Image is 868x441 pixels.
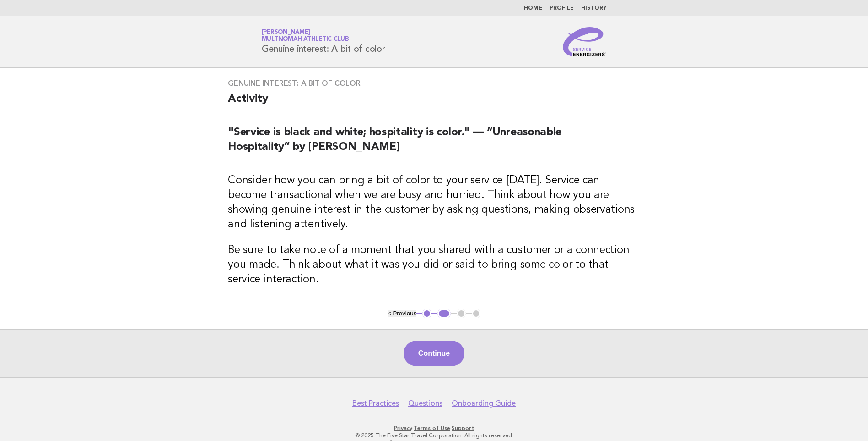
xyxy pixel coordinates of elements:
[452,425,474,431] a: Support
[154,432,714,439] p: © 2025 The Five Star Travel Corporation. All rights reserved.
[228,243,640,287] h3: Be sure to take note of a moment that you shared with a customer or a connection you made. Think ...
[422,309,431,318] button: 1
[550,6,574,11] a: Profile
[524,6,542,11] a: Home
[452,399,516,408] a: Onboarding Guide
[404,341,464,366] button: Continue
[408,399,442,408] a: Questions
[563,27,607,56] img: Service Energizers
[228,173,640,232] h3: Consider how you can bring a bit of color to your service [DATE]. Service can become transactiona...
[262,30,385,54] h1: Genuine interest: A bit of color
[388,310,416,317] button: < Previous
[394,425,412,431] a: Privacy
[262,29,349,42] a: [PERSON_NAME]Multnomah Athletic Club
[154,424,714,432] p: · ·
[228,92,640,114] h2: Activity
[437,309,451,318] button: 2
[262,37,349,43] span: Multnomah Athletic Club
[414,425,450,431] a: Terms of Use
[228,79,640,88] h3: Genuine interest: A bit of color
[581,6,607,11] a: History
[352,399,399,408] a: Best Practices
[228,125,640,162] h2: "Service is black and white; hospitality is color." — “Unreasonable Hospitality” by [PERSON_NAME]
